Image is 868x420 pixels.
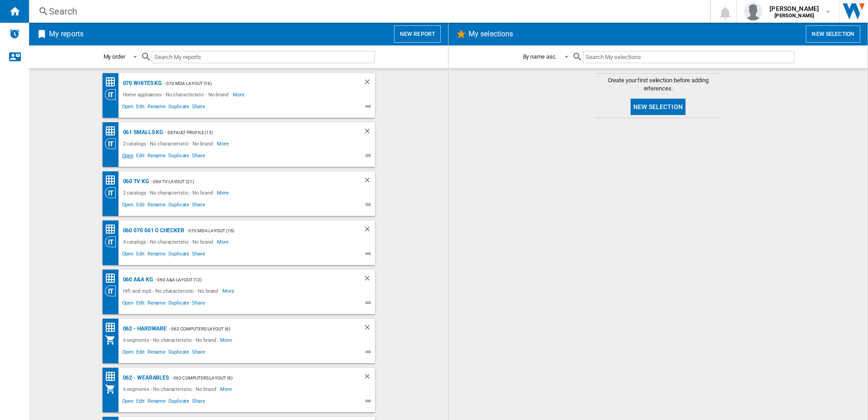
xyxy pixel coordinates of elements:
span: Open [121,299,135,310]
span: Edit [135,200,146,211]
div: - 062 Computers Layout (6) [169,372,345,384]
div: 062 - Wearables [121,372,169,384]
span: Open [121,151,135,162]
span: More [233,89,246,100]
div: - 060 TV Layout (21) [149,176,345,187]
span: Share [191,200,207,211]
span: Duplicate [167,348,191,359]
span: Open [121,102,135,113]
span: Share [191,299,207,310]
input: Search My reports [152,51,375,63]
span: Open [121,397,135,408]
div: Category View [105,187,121,198]
div: Category View [105,89,121,100]
div: Price Matrix [105,224,121,235]
img: alerts-logo.svg [9,28,20,39]
div: 2 catalogs - No characteristic - No brand [121,138,217,149]
div: Price Matrix [105,76,121,88]
div: Price Matrix [105,273,121,284]
div: My Assortment [105,384,121,395]
span: Rename [146,200,167,211]
span: Create your first selection before adding references. [595,76,722,93]
div: Price Matrix [105,322,121,333]
div: Delete [363,127,375,138]
span: Duplicate [167,102,191,113]
span: More [217,138,230,149]
span: Rename [146,102,167,113]
div: Delete [363,176,375,187]
span: More [220,384,233,395]
span: Open [121,200,135,211]
div: Category View [105,285,121,296]
div: 060 A&A KG [121,274,153,285]
span: Edit [135,299,146,310]
span: Duplicate [167,299,191,310]
span: More [220,335,233,345]
div: Search [49,5,686,18]
div: By name asc. [523,53,557,60]
span: More [222,285,236,296]
div: Delete [363,372,375,384]
div: 6 segments - No characteristic - No brand [121,335,221,345]
span: Share [191,348,207,359]
span: Duplicate [167,250,191,260]
div: 2 catalogs - No characteristic - No brand [121,187,217,198]
button: New report [394,25,441,43]
div: 062 - Hardware [121,323,167,335]
div: Delete [363,274,375,285]
span: Rename [146,397,167,408]
div: Price Matrix [105,125,121,137]
h2: My selections [467,25,515,43]
h2: My reports [47,25,85,43]
span: Rename [146,299,167,310]
div: 070 Whites KG [121,78,162,89]
div: 060 TV KG [121,176,149,187]
div: - 062 Computers Layout (6) [167,323,345,335]
div: - 070 MDA layout (16) [184,225,345,236]
span: Rename [146,250,167,260]
span: [PERSON_NAME] [769,4,819,13]
span: Rename [146,151,167,162]
span: Duplicate [167,200,191,211]
span: More [217,187,230,198]
div: My Assortment [105,335,121,345]
div: Price Matrix [105,371,121,382]
div: - Default profile (15) [163,127,345,138]
div: 6 segments - No characteristic - No brand [121,384,221,395]
div: Price Matrix [105,175,121,186]
span: Duplicate [167,397,191,408]
span: Share [191,397,207,408]
div: Category View [105,236,121,247]
img: profile.jpg [744,2,762,20]
div: 060 070 061 O Checker [121,225,184,236]
span: Share [191,102,207,113]
div: - 070 MDA layout (16) [162,78,345,89]
button: New selection [806,25,860,43]
span: Share [191,151,207,162]
div: Delete [363,78,375,89]
div: My order [104,53,125,60]
span: Share [191,250,207,260]
div: Home appliances - No characteristic - No brand [121,89,233,100]
span: Edit [135,397,146,408]
div: 4 catalogs - No characteristic - No brand [121,236,217,247]
span: Edit [135,348,146,359]
div: Delete [363,225,375,236]
span: Rename [146,348,167,359]
span: Open [121,250,135,260]
div: Delete [363,323,375,335]
input: Search My selections [583,51,794,63]
button: New selection [631,99,686,115]
span: More [217,236,230,247]
span: Edit [135,151,146,162]
span: Edit [135,250,146,260]
div: - 060 A&A Layout (12) [153,274,345,285]
div: Category View [105,138,121,149]
b: [PERSON_NAME] [774,13,814,19]
span: Open [121,348,135,359]
span: Duplicate [167,151,191,162]
span: Edit [135,102,146,113]
div: 061 Smalls KG [121,127,163,138]
div: Hifi and mp3 - No characteristic - No brand [121,285,223,296]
